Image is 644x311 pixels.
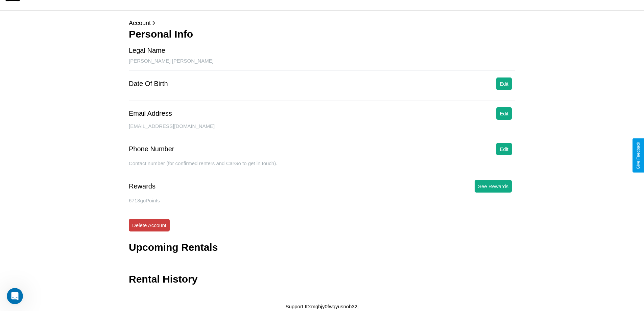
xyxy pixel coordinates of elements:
[129,182,156,190] div: Rewards
[496,107,512,120] button: Edit
[636,142,641,169] div: Give Feedback
[496,77,512,90] button: Edit
[475,180,512,193] button: See Rewards
[129,123,515,136] div: [EMAIL_ADDRESS][DOMAIN_NAME]
[286,302,359,311] p: Support ID: mgbjy0fwqyusnob32j
[129,242,218,253] h3: Upcoming Rentals
[496,143,512,155] button: Edit
[129,47,165,54] div: Legal Name
[7,288,23,304] iframe: Intercom live chat
[129,145,174,153] div: Phone Number
[129,110,172,117] div: Email Address
[129,18,515,28] p: Account
[129,58,515,71] div: [PERSON_NAME] [PERSON_NAME]
[129,196,515,205] p: 6718 goPoints
[129,80,168,88] div: Date Of Birth
[129,28,515,40] h3: Personal Info
[129,219,170,231] button: Delete Account
[129,160,515,173] div: Contact number (for confirmed renters and CarGo to get in touch).
[129,273,197,285] h3: Rental History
